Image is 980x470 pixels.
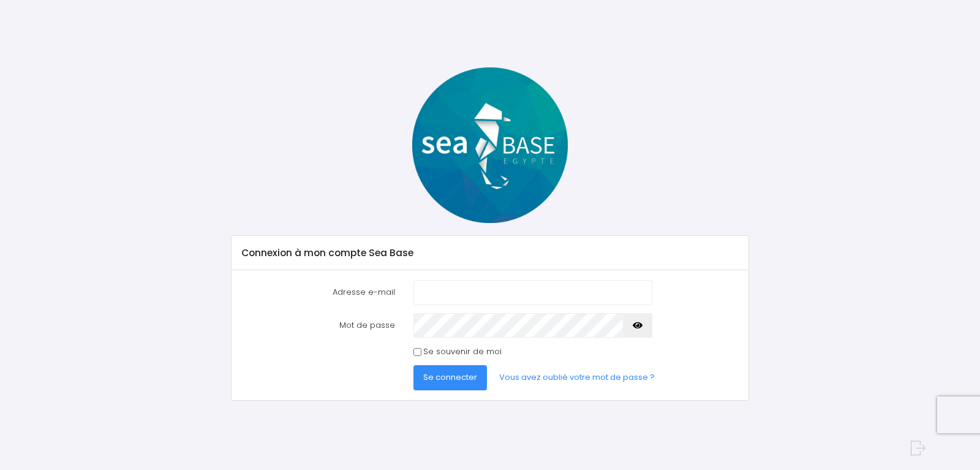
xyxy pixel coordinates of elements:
[489,365,665,390] a: Vous avez oublié votre mot de passe ?
[423,346,502,358] label: Se souvenir de moi
[233,280,404,305] label: Adresse e-mail
[413,365,487,390] button: Se connecter
[232,236,748,270] div: Connexion à mon compte Sea Base
[233,313,404,338] label: Mot de passe
[423,371,477,383] span: Se connecter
